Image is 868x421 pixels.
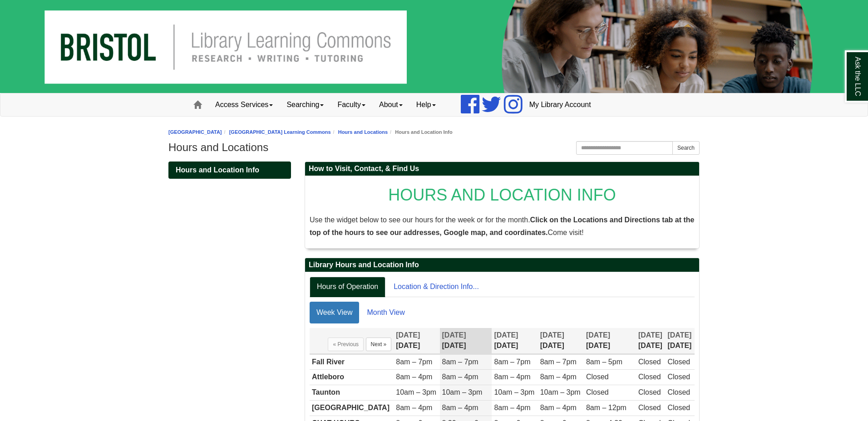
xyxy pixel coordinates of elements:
span: 8am – 4pm [396,404,432,411]
a: About [372,93,409,116]
span: 8am – 4pm [494,404,530,411]
td: Fall River [310,354,394,370]
span: Closed [667,388,690,396]
a: Location & Direction Info... [386,277,486,297]
li: Hours and Location Info [388,128,453,137]
a: Week View [310,302,359,323]
th: [DATE] [492,328,538,354]
th: [DATE] [584,328,636,354]
span: 8am – 4pm [540,373,577,381]
span: [DATE] [586,331,610,339]
button: « Previous [328,338,364,351]
a: [GEOGRAPHIC_DATA] Learning Commons [229,129,331,135]
span: 8am – 7pm [396,358,432,366]
span: 8am – 4pm [494,373,530,381]
a: My Library Account [523,93,598,116]
span: [DATE] [442,331,466,339]
span: [DATE] [494,331,518,339]
span: 8am – 7pm [494,358,530,366]
button: Search [672,141,700,155]
a: Month View [360,302,411,323]
span: 10am – 3pm [540,388,581,396]
th: [DATE] [538,328,584,354]
a: Searching [280,93,330,116]
span: Closed [586,373,609,381]
a: Hours and Locations [338,129,388,135]
span: 8am – 5pm [586,358,622,366]
span: Closed [586,388,609,396]
span: [DATE] [396,331,420,339]
th: [DATE] [440,328,492,354]
span: Hours and Location Info [176,166,259,174]
span: Closed [638,388,661,396]
td: Attleboro [310,370,394,385]
span: Closed [667,404,690,411]
span: 8am – 7pm [442,358,478,366]
a: [GEOGRAPHIC_DATA] [168,129,222,135]
span: 8am – 7pm [540,358,577,366]
span: 8am – 4pm [442,373,478,381]
a: Access Services [208,93,280,116]
span: Closed [667,373,690,381]
span: [DATE] [540,331,564,339]
a: Hours of Operation [310,277,385,297]
button: Next » [366,338,392,351]
span: 8am – 4pm [442,404,478,411]
h2: Library Hours and Location Info [305,258,699,272]
span: HOURS AND LOCATION INFO [388,186,616,204]
a: Hours and Location Info [168,162,291,179]
h1: Hours and Locations [168,141,700,154]
span: Closed [667,358,690,366]
span: 8am – 4pm [396,373,432,381]
a: Help [409,93,443,116]
span: Closed [638,358,661,366]
span: [DATE] [638,331,662,339]
span: 10am – 3pm [396,388,436,396]
th: [DATE] [665,328,695,354]
span: 8am – 4pm [540,404,577,411]
span: [DATE] [667,331,691,339]
span: Use the widget below to see our hours for the week or for the month. Come visit! [310,216,694,236]
a: Faculty [330,93,372,116]
nav: breadcrumb [168,128,700,137]
span: Closed [638,373,661,381]
th: [DATE] [636,328,666,354]
th: [DATE] [394,328,439,354]
span: 8am – 12pm [586,404,626,411]
span: Closed [638,404,661,411]
span: 10am – 3pm [494,388,534,396]
td: Taunton [310,385,394,401]
div: Guide Pages [168,162,291,179]
h2: How to Visit, Contact, & Find Us [305,162,699,176]
span: 10am – 3pm [442,388,483,396]
td: [GEOGRAPHIC_DATA] [310,401,394,416]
